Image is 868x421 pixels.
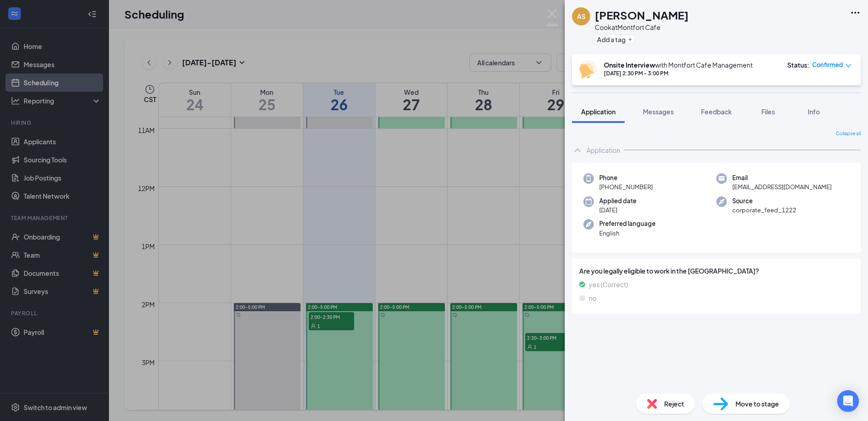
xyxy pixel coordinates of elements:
[627,37,633,42] svg: Plus
[595,23,689,32] div: Cook at Montfort Cafe
[595,7,689,23] h1: [PERSON_NAME]
[761,108,775,116] span: Files
[604,60,753,69] div: with Montfort Cafe Management
[604,69,753,77] div: [DATE] 2:30 PM - 3:00 PM
[599,173,653,182] span: Phone
[579,266,853,276] span: Are you legally eligible to work in the [GEOGRAPHIC_DATA]?
[664,399,684,409] span: Reject
[837,390,859,412] div: Open Intercom Messenger
[812,60,843,69] span: Confirmed
[581,108,616,116] span: Application
[599,229,656,238] span: English
[599,206,636,215] span: [DATE]
[577,12,586,21] div: AS
[787,60,809,69] div: Status :
[808,108,820,116] span: Info
[599,196,636,206] span: Applied date
[732,196,796,206] span: Source
[604,61,655,69] b: Onsite Interview
[732,206,796,215] span: corporate_feed_1222
[599,219,656,228] span: Preferred language
[589,279,628,289] span: yes (Correct)
[701,108,732,116] span: Feedback
[572,145,583,156] svg: ChevronUp
[836,130,861,137] span: Collapse all
[599,182,653,191] span: [PHONE_NUMBER]
[845,63,852,69] span: down
[735,399,779,409] span: Move to stage
[643,108,674,116] span: Messages
[732,182,832,191] span: [EMAIL_ADDRESS][DOMAIN_NAME]
[850,7,861,18] svg: Ellipses
[589,293,597,303] span: no
[587,146,620,155] div: Application
[732,173,832,182] span: Email
[595,34,635,44] button: PlusAdd a tag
